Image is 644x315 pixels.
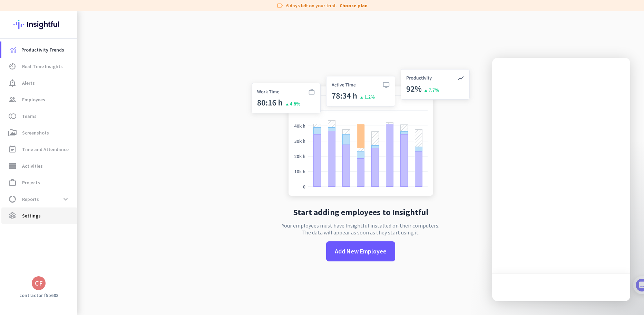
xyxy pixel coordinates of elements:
[1,75,77,91] a: notification_importantAlerts
[246,65,475,203] img: no-search-results
[1,124,77,141] a: perm_mediaScreenshots
[1,207,77,224] a: settingsSettings
[21,46,64,54] span: Productivity Trends
[8,195,17,203] i: data_usage
[10,47,16,53] img: menu-item
[8,79,17,87] i: notification_important
[293,208,428,216] h2: Start adding employees to Insightful
[22,195,39,203] span: Reports
[340,2,368,9] a: Choose plan
[1,174,77,191] a: work_outlineProjects
[22,129,49,137] span: Screenshots
[22,62,63,71] span: Real-Time Insights
[13,11,64,38] img: Insightful logo
[1,191,77,207] a: data_usageReportsexpand_more
[8,162,17,170] i: storage
[335,247,387,256] span: Add New Employee
[282,222,439,236] p: Your employees must have Insightful installed on their computers. The data will appear as soon as...
[8,95,17,104] i: group
[22,178,40,187] span: Projects
[326,241,395,261] button: Add New Employee
[22,79,35,87] span: Alerts
[35,280,43,287] div: CF
[22,145,69,154] span: Time and Attendance
[8,178,17,187] i: work_outline
[1,108,77,124] a: tollTeams
[22,112,37,120] span: Teams
[1,158,77,174] a: storageActivities
[22,162,43,170] span: Activities
[8,112,17,120] i: toll
[8,129,17,137] i: perm_media
[8,212,17,220] i: settings
[1,58,77,75] a: av_timerReal-Time Insights
[8,145,17,154] i: event_note
[59,193,72,205] button: expand_more
[1,91,77,108] a: groupEmployees
[22,95,45,104] span: Employees
[1,41,77,58] a: menu-itemProductivity Trends
[1,141,77,158] a: event_noteTime and Attendance
[22,212,41,220] span: Settings
[8,62,17,71] i: av_timer
[276,2,283,9] i: label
